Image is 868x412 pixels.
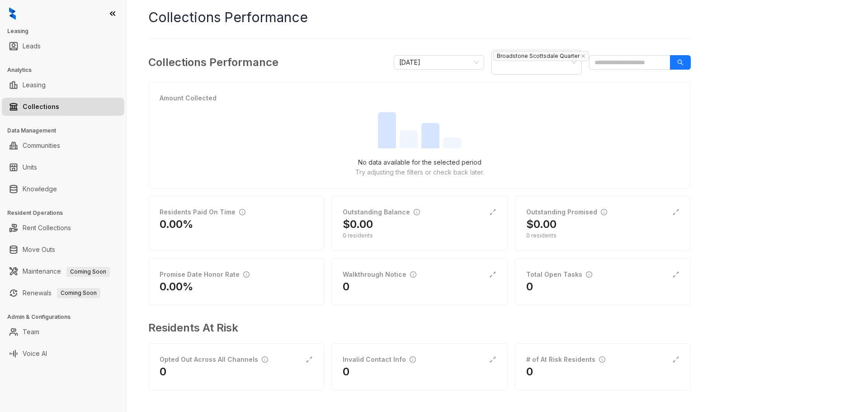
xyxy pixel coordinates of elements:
[23,37,41,55] a: Leads
[2,158,124,176] li: Units
[2,137,124,155] li: Communities
[7,27,126,35] h3: Leasing
[160,365,166,379] h2: 0
[526,279,533,294] h2: 0
[57,288,100,298] span: Coming Soon
[343,365,349,379] h2: 0
[160,355,268,365] div: Opted Out Across All Channels
[23,241,55,259] a: Move Outs
[2,262,124,280] li: Maintenance
[526,232,679,240] div: 0 residents
[2,219,124,237] li: Rent Collections
[343,207,420,217] div: Outstanding Balance
[160,270,250,279] div: Promise Date Honor Rate
[677,59,684,66] span: search
[66,267,110,277] span: Coming Soon
[358,157,481,167] p: No data available for the selected period
[2,180,124,198] li: Knowledge
[243,271,250,278] span: info-circle
[23,180,57,198] a: Knowledge
[23,284,100,302] a: RenewalsComing Soon
[23,98,59,116] a: Collections
[355,167,484,177] p: Try adjusting the filters or check back later.
[160,217,193,232] h2: 0.00%
[23,158,37,176] a: Units
[23,323,39,341] a: Team
[599,356,605,363] span: info-circle
[493,51,589,61] span: Broadstone Scottsdale Quarter
[23,137,60,155] a: Communities
[148,320,684,336] h3: Residents At Risk
[414,209,420,215] span: info-circle
[306,356,313,363] span: expand-alt
[526,270,592,279] div: Total Open Tasks
[343,217,373,232] h2: $0.00
[239,209,245,215] span: info-circle
[672,208,679,216] span: expand-alt
[489,271,496,278] span: expand-alt
[23,219,71,237] a: Rent Collections
[601,209,607,215] span: info-circle
[489,356,496,363] span: expand-alt
[160,207,245,217] div: Residents Paid On Time
[2,241,124,259] li: Move Outs
[2,98,124,116] li: Collections
[581,54,585,58] span: close
[2,284,124,302] li: Renewals
[343,279,349,294] h2: 0
[672,356,679,363] span: expand-alt
[526,365,533,379] h2: 0
[7,66,126,74] h3: Analytics
[7,127,126,135] h3: Data Management
[399,56,479,69] span: September 2025
[672,271,679,278] span: expand-alt
[343,232,496,240] div: 0 residents
[23,76,46,94] a: Leasing
[148,54,278,71] h3: Collections Performance
[526,207,607,217] div: Outstanding Promised
[160,94,217,102] strong: Amount Collected
[343,270,416,279] div: Walkthrough Notice
[7,313,126,321] h3: Admin & Configurations
[410,271,416,278] span: info-circle
[489,208,496,216] span: expand-alt
[586,271,592,278] span: info-circle
[343,355,416,365] div: Invalid Contact Info
[148,7,691,28] h1: Collections Performance
[2,345,124,363] li: Voice AI
[23,345,47,363] a: Voice AI
[410,356,416,363] span: info-circle
[262,356,268,363] span: info-circle
[526,217,557,232] h2: $0.00
[526,355,605,365] div: # of At Risk Residents
[2,76,124,94] li: Leasing
[7,209,126,217] h3: Resident Operations
[9,7,16,20] img: logo
[160,279,193,294] h2: 0.00%
[2,37,124,55] li: Leads
[2,323,124,341] li: Team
